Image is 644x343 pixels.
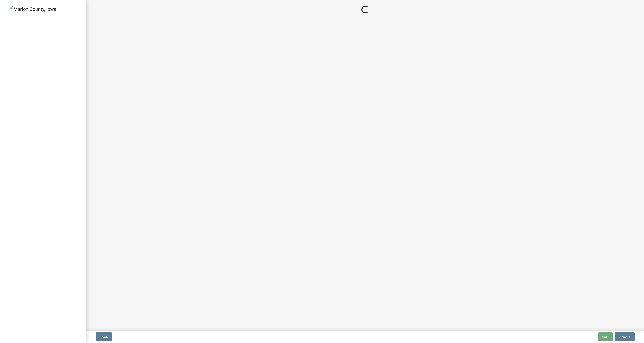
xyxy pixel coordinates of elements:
button: Back [96,332,112,341]
span: Back [100,335,108,339]
button: Exit [598,332,613,341]
img: Marion County, Iowa [10,6,56,13]
span: Update [619,335,631,339]
button: Update [615,332,635,341]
